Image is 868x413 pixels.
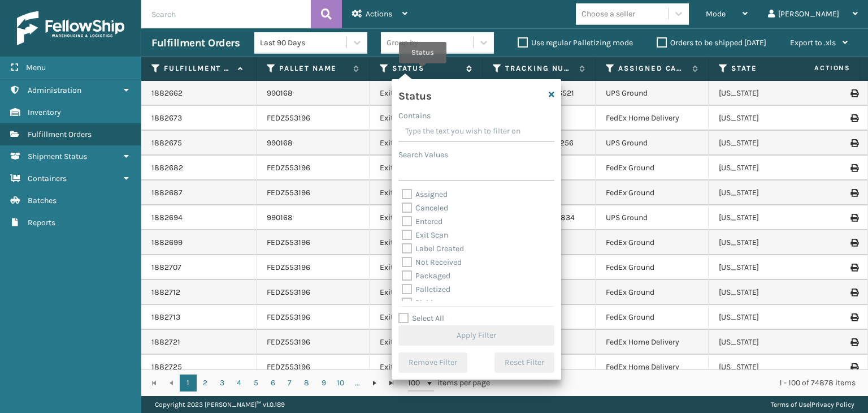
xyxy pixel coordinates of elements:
[709,255,822,280] td: [US_STATE]
[151,337,180,348] a: 1882721
[402,244,464,253] label: Label Created
[151,312,180,323] a: 1882713
[657,38,766,48] label: Orders to be shipped [DATE]
[398,86,431,103] h4: Status
[151,162,183,174] a: 1882682
[28,130,92,139] span: Fulfillment Orders
[581,8,635,20] div: Choose a seller
[709,106,822,131] td: [US_STATE]
[596,230,709,255] td: FedEx Ground
[370,205,483,230] td: Exit Scan
[257,230,370,255] td: FEDZ553196
[26,63,46,72] span: Menu
[731,63,800,74] label: State
[387,378,396,388] span: Go to the last page
[596,106,709,131] td: FedEx Home Delivery
[850,164,857,172] i: Print Label
[771,396,854,413] div: |
[402,271,450,281] label: Packaged
[850,214,857,222] i: Print Label
[850,289,857,296] i: Print Label
[408,377,425,389] span: 100
[383,375,400,392] a: Go to the last page
[28,174,67,183] span: Containers
[257,81,370,106] td: 990168
[151,88,183,99] a: 1882662
[257,255,370,280] td: FEDZ553196
[28,152,87,161] span: Shipment Status
[370,378,379,388] span: Go to the next page
[257,305,370,330] td: FEDZ553196
[494,352,554,373] button: Reset Filter
[850,89,857,97] i: Print Label
[151,113,182,124] a: 1882673
[398,110,431,122] label: Contains
[28,107,61,117] span: Inventory
[281,375,298,392] a: 7
[257,280,370,305] td: FEDZ553196
[257,131,370,156] td: 990168
[366,9,392,19] span: Actions
[596,305,709,330] td: FedEx Ground
[315,375,332,392] a: 9
[596,355,709,380] td: FedEx Home Delivery
[402,298,442,308] label: Picking
[28,218,55,227] span: Reports
[506,377,856,389] div: 1 - 100 of 74878 items
[402,203,448,213] label: Canceled
[257,180,370,205] td: FEDZ553196
[332,375,349,392] a: 10
[709,330,822,355] td: [US_STATE]
[260,37,348,49] div: Last 90 Days
[850,313,857,321] i: Print Label
[596,180,709,205] td: FedEx Ground
[197,375,214,392] a: 2
[370,355,483,380] td: Exit Scan
[231,375,248,392] a: 4
[850,114,857,122] i: Print Label
[370,255,483,280] td: Exit Scan
[387,37,418,49] div: Group by
[709,305,822,330] td: [US_STATE]
[370,156,483,180] td: Exit Scan
[17,11,124,45] img: logo
[518,38,633,48] label: Use regular Palletizing mode
[709,156,822,180] td: [US_STATE]
[779,59,857,78] span: Actions
[257,355,370,380] td: FEDZ553196
[151,362,182,373] a: 1882725
[248,375,264,392] a: 5
[370,81,483,106] td: Exit Scan
[790,38,836,48] span: Export to .xls
[402,217,442,226] label: Entered
[596,280,709,305] td: FedEx Ground
[151,237,183,248] a: 1882699
[596,255,709,280] td: FedEx Ground
[618,63,687,74] label: Assigned Carrier Service
[257,330,370,355] td: FEDZ553196
[709,230,822,255] td: [US_STATE]
[180,375,197,392] a: 1
[402,190,448,199] label: Assigned
[151,262,181,273] a: 1882707
[811,401,854,408] a: Privacy Policy
[264,375,281,392] a: 6
[151,287,180,298] a: 1882712
[596,205,709,230] td: UPS Ground
[370,180,483,205] td: Exit Scan
[596,131,709,156] td: UPS Ground
[850,239,857,247] i: Print Label
[709,355,822,380] td: [US_STATE]
[257,106,370,131] td: FEDZ553196
[706,9,726,19] span: Mode
[398,325,554,346] button: Apply Filter
[392,63,461,74] label: Status
[850,139,857,147] i: Print Label
[709,131,822,156] td: [US_STATE]
[402,230,448,240] label: Exit Scan
[366,375,383,392] a: Go to the next page
[850,264,857,272] i: Print Label
[505,63,574,74] label: Tracking Number
[257,156,370,180] td: FEDZ553196
[596,156,709,180] td: FedEx Ground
